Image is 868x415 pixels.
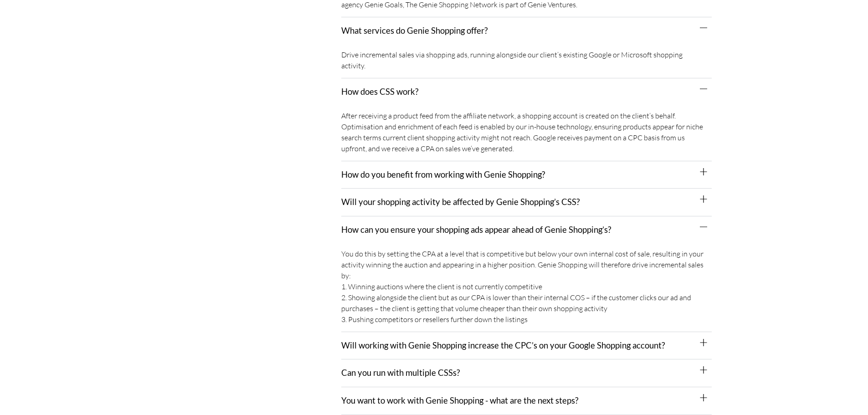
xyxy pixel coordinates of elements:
a: How can you ensure your shopping ads appear ahead of Genie Shopping’s? [341,225,611,235]
div: How does CSS work? [341,78,712,106]
a: Can you run with multiple CSSs? [341,368,460,378]
div: You want to work with Genie Shopping - what are the next steps? [341,387,712,415]
a: You want to work with Genie Shopping - what are the next steps? [341,395,578,405]
a: Will your shopping activity be affected by Genie Shopping’s CSS? [341,197,580,207]
div: Will working with Genie Shopping increase the CPC’s on your Google Shopping account? [341,332,712,360]
a: How does CSS work? [341,87,418,97]
div: How does CSS work? [341,106,712,161]
div: How can you ensure your shopping ads appear ahead of Genie Shopping’s? [341,216,712,244]
div: How can you ensure your shopping ads appear ahead of Genie Shopping’s? [341,244,712,332]
div: What services do Genie Shopping offer? [341,45,712,78]
div: Can you run with multiple CSSs? [341,359,712,387]
div: Will your shopping activity be affected by Genie Shopping’s CSS? [341,189,712,216]
a: Will working with Genie Shopping increase the CPC’s on your Google Shopping account? [341,340,665,350]
div: How do you benefit from working with Genie Shopping? [341,161,712,189]
div: What services do Genie Shopping offer? [341,17,712,45]
a: How do you benefit from working with Genie Shopping? [341,169,545,179]
a: What services do Genie Shopping offer? [341,26,488,36]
